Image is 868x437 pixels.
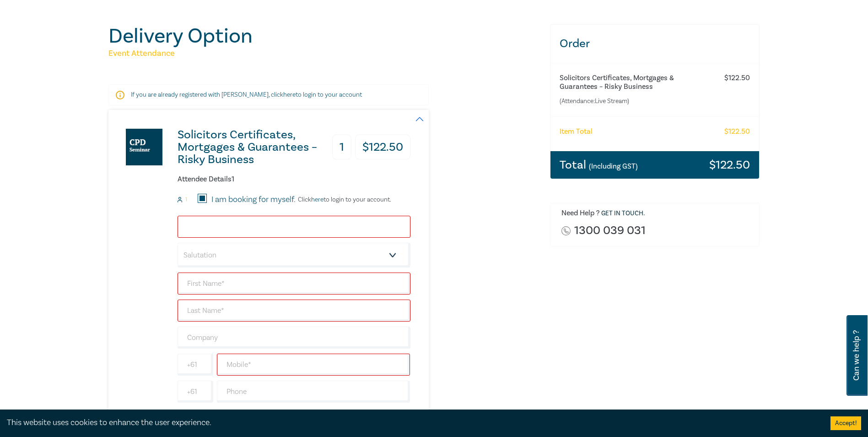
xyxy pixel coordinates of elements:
a: Get in touch [601,209,643,218]
h6: Need Help ? . [561,209,753,218]
h3: $ 122.50 [355,135,410,160]
input: Mobile* [217,354,410,376]
input: Company [178,327,410,349]
h6: $ 122.50 [724,74,750,82]
h6: Attendee Details 1 [178,175,410,184]
small: 1 [185,197,187,203]
a: 1300 039 031 [574,224,646,237]
p: Click to login to your account. [296,196,391,203]
h6: Solicitors Certificates, Mortgages & Guarantees – Risky Business [560,74,714,91]
h3: $ 122.50 [709,159,750,171]
h1: Delivery Option [108,24,539,48]
a: here [311,196,323,204]
button: Accept cookies [830,416,861,430]
span: Can we help ? [852,321,861,390]
p: If you are already registered with [PERSON_NAME], click to login to your account [131,90,406,99]
h3: Total [560,159,638,171]
input: Last Name* [178,300,410,322]
small: (Attendance: Live Stream ) [560,97,714,106]
input: +61 [178,381,213,403]
img: Solicitors Certificates, Mortgages & Guarantees – Risky Business [126,129,162,165]
input: Phone [217,381,410,403]
h3: 1 [332,135,351,160]
h6: Item Total [560,127,593,136]
input: +61 [178,354,213,376]
label: I am booking for myself. [211,194,296,206]
h3: Order [550,25,760,63]
small: (Including GST) [589,162,638,171]
div: This website uses cookies to enhance the user experience. [7,417,817,429]
input: First Name* [178,273,410,295]
h3: Solicitors Certificates, Mortgages & Guarantees – Risky Business [178,129,328,166]
input: Attendee Email* [178,216,410,238]
h6: $ 122.50 [724,127,750,136]
h5: Event Attendance [108,48,539,59]
a: here [283,91,296,99]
